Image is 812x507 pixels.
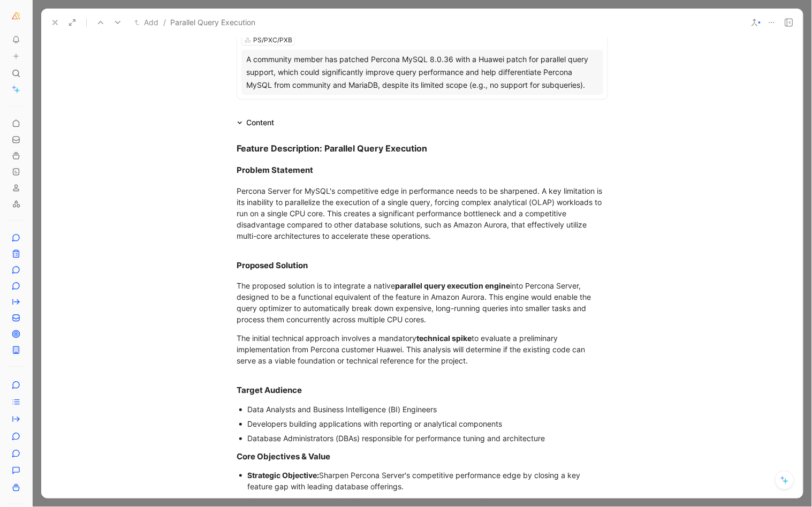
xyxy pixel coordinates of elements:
div: Database Administrators (DBAs) responsible for performance tuning and architecture [248,433,608,444]
div: PS/PXC/PXB [253,35,292,46]
strong: Reduced Query Latency: [248,496,337,505]
strong: technical spike [417,334,472,343]
button: Percona [9,9,24,24]
span: / [163,16,166,29]
button: Add [132,16,161,29]
strong: Problem Statement [237,165,314,175]
strong: Feature Description: Parallel Query Execution [237,143,428,154]
div: The proposed solution is to integrate a native into Percona Server, designed to be a functional e... [237,280,608,325]
div: Developers building applications with reporting or analytical components [248,418,608,429]
div: Content [233,116,279,129]
strong: Proposed Solution [237,260,308,270]
strong: Strategic Objective: [248,471,320,480]
strong: Target Audience [237,385,302,395]
div: Content [247,116,275,129]
div: Sharpen Percona Server's competitive performance edge by closing a key feature gap with leading d... [248,470,608,492]
strong: Core Objectives & Value [237,451,331,461]
span: Parallel Query Execution [170,16,255,29]
div: Percona Server for MySQL's competitive edge in performance needs to be sharpened. A key limitatio... [237,185,608,241]
img: Percona [11,11,21,21]
strong: parallel query execution engine [396,281,511,290]
div: Data Analysts and Business Intelligence (BI) Engineers [248,404,608,415]
div: The initial technical approach involves a mandatory to evaluate a preliminary implementation from... [237,332,608,366]
div: A community member has patched Percona MySQL 8.0.36 with a Huawei patch for parallel query suppor... [247,53,598,92]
